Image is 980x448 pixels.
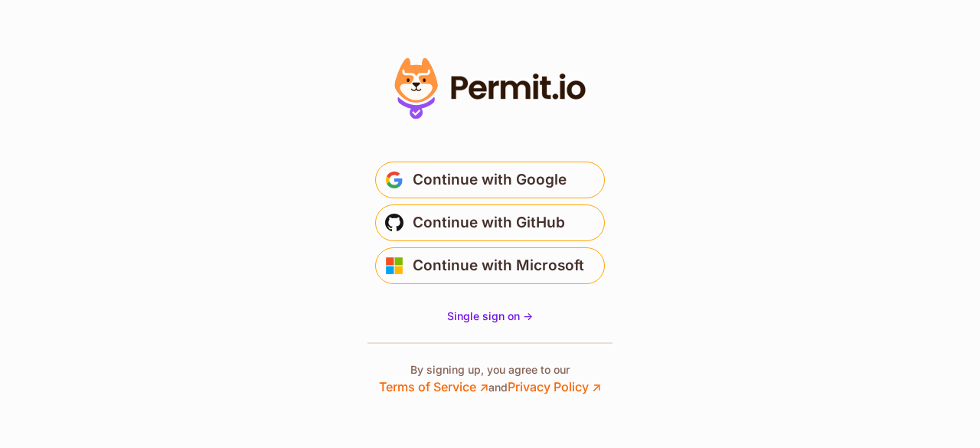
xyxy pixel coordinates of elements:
a: Privacy Policy ↗ [508,379,601,394]
span: Single sign on -> [447,309,533,322]
span: Continue with Google [413,168,567,192]
button: Continue with Microsoft [375,247,605,284]
button: Continue with Google [375,162,605,198]
a: Single sign on -> [447,309,533,324]
p: By signing up, you agree to our and [379,362,601,396]
a: Terms of Service ↗ [379,379,488,394]
span: Continue with GitHub [413,211,565,235]
span: Continue with Microsoft [413,253,584,278]
button: Continue with GitHub [375,204,605,241]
